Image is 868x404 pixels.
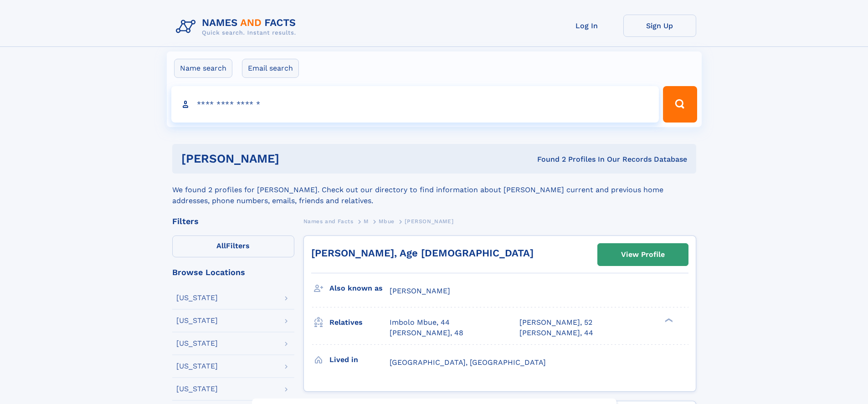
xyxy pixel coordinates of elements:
[172,174,696,206] div: We found 2 profiles for [PERSON_NAME]. Check out our directory to find information about [PERSON_...
[176,385,218,393] div: [US_STATE]
[390,286,450,295] span: [PERSON_NAME]
[172,268,294,276] div: Browse Locations
[172,217,294,225] div: Filters
[621,244,665,265] div: View Profile
[303,215,354,227] a: Names and Facts
[172,235,294,257] label: Filters
[176,317,218,324] div: [US_STATE]
[364,215,369,227] a: M
[176,340,218,347] div: [US_STATE]
[390,328,463,338] a: [PERSON_NAME], 48
[329,352,390,368] h3: Lived in
[390,358,546,367] span: [GEOGRAPHIC_DATA], [GEOGRAPHIC_DATA]
[408,154,687,164] div: Found 2 Profiles In Our Records Database
[364,218,369,225] span: M
[329,281,390,296] h3: Also known as
[663,317,673,323] div: ❯
[174,59,232,78] label: Name search
[390,317,450,327] a: Imbolo Mbue, 44
[311,247,534,259] a: [PERSON_NAME], Age [DEMOGRAPHIC_DATA]
[379,215,394,227] a: Mbue
[242,59,299,78] label: Email search
[519,328,593,338] a: [PERSON_NAME], 44
[176,294,218,302] div: [US_STATE]
[181,153,408,164] h1: [PERSON_NAME]
[519,317,592,327] a: [PERSON_NAME], 52
[379,218,394,225] span: Mbue
[171,86,659,123] input: search input
[598,244,688,266] a: View Profile
[623,15,696,37] a: Sign Up
[216,241,226,250] span: All
[176,363,218,370] div: [US_STATE]
[405,218,453,225] span: [PERSON_NAME]
[329,315,390,330] h3: Relatives
[550,15,623,37] a: Log In
[663,86,697,123] button: Search Button
[172,15,303,39] img: Logo Names and Facts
